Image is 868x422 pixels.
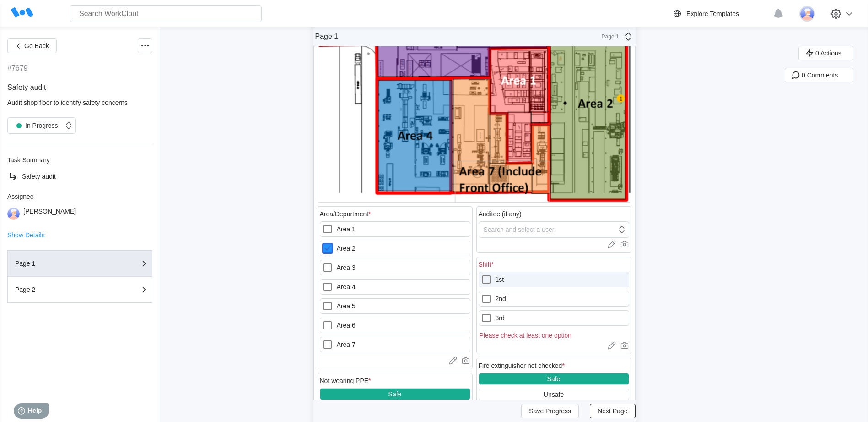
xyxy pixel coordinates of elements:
[22,173,56,180] span: Safety audit
[798,46,853,60] button: 0 Actions
[479,310,629,326] label: 3rd
[320,318,470,333] label: Area 6
[596,33,619,40] div: Page 1
[12,119,58,132] div: In Progress
[598,408,627,414] span: Next Page
[802,72,838,78] span: 0 Comments
[479,329,629,339] div: Please check at least one option
[7,232,45,238] button: Show Details
[24,43,49,49] span: Go Back
[15,286,107,293] div: Page 2
[7,277,152,303] button: Page 2
[320,260,470,275] label: Area 3
[484,226,555,233] div: Search and select a user
[7,64,28,72] div: #7679
[23,208,76,220] div: [PERSON_NAME]
[320,298,470,314] label: Area 5
[479,261,494,268] div: Shift
[15,260,107,267] div: Page 1
[479,362,565,369] div: Fire extinguisher not checked
[479,210,522,218] div: Auditee (if any)
[320,221,470,237] label: Area 1
[479,291,629,307] label: 2nd
[479,272,629,287] label: 1st
[320,337,470,352] label: Area 7
[544,391,564,398] div: Unsafe
[388,390,402,398] div: Safe
[320,210,371,218] div: Area/Department
[70,5,262,22] input: Search WorkClout
[799,6,815,22] img: user-3.png
[815,50,841,56] span: 0 Actions
[7,83,46,91] span: Safety audit
[672,8,768,19] a: Explore Templates
[315,33,339,41] div: Page 1
[529,408,571,414] span: Save Progress
[320,377,371,384] div: Not wearing PPE
[7,156,152,164] div: Task Summary
[7,99,152,106] div: Audit shop floor to identify safety concerns
[547,375,561,383] div: Safe
[7,38,57,53] button: Go Back
[320,279,470,295] label: Area 4
[320,241,470,256] label: Area 2
[521,404,579,418] button: Save Progress
[7,193,152,200] div: Assignee
[7,171,152,182] a: Safety audit
[7,250,152,277] button: Page 1
[7,208,20,220] img: user-3.png
[785,68,853,82] button: 0 Comments
[590,404,635,418] button: Next Page
[686,10,739,17] div: Explore Templates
